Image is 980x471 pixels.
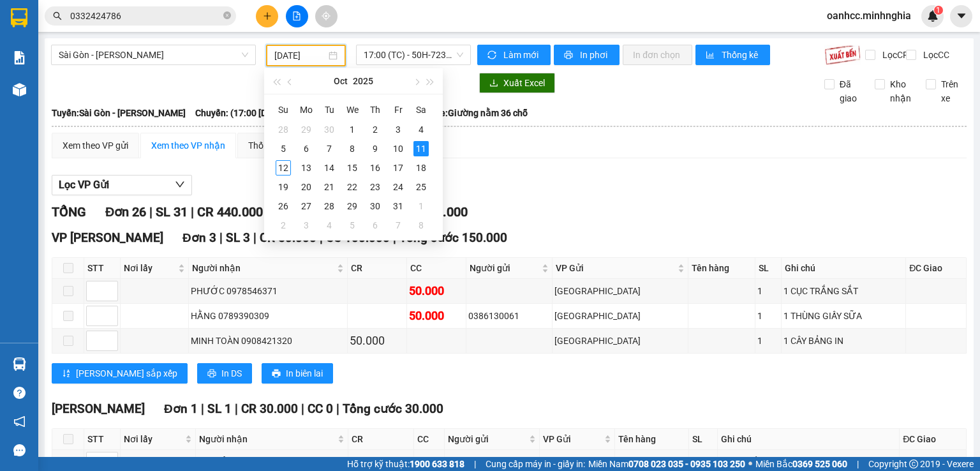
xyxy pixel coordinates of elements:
[409,307,464,325] div: 50.000
[52,108,186,118] b: Tuyến: Sài Gòn - [PERSON_NAME]
[615,429,689,450] th: Tên hàng
[198,455,346,469] div: NGUYỆT 0859727603
[11,8,27,27] img: logo-vxr
[276,141,291,156] div: 5
[956,10,967,22] span: caret-down
[52,230,163,245] span: VP [PERSON_NAME]
[824,45,861,65] img: 9k=
[364,197,387,216] td: 2025-10-30
[409,282,464,300] div: 50.000
[84,429,121,450] th: STT
[817,8,921,24] span: oanhcc.minhnghia
[364,120,387,139] td: 2025-10-02
[410,216,433,235] td: 2025-11-08
[13,387,26,399] span: question-circle
[390,141,406,156] div: 10
[207,401,232,416] span: SL 1
[783,334,903,348] div: 1 CÂY BẢNG IN
[543,432,602,446] span: VP Gửi
[318,197,341,216] td: 2025-10-28
[286,366,323,380] span: In biên lai
[345,122,360,137] div: 1
[390,160,406,176] div: 17
[299,218,314,233] div: 3
[718,429,900,450] th: Ghi chú
[503,48,540,62] span: Làm mới
[720,455,898,469] div: 1 BỌC ĐỎ GIẤY KHAI SINH
[201,401,204,416] span: |
[410,139,433,158] td: 2025-10-11
[387,177,410,197] td: 2025-10-24
[413,122,429,137] div: 4
[782,258,906,279] th: Ghi chú
[221,366,242,380] span: In DS
[272,369,281,379] span: printer
[84,258,121,279] th: STT
[156,204,188,220] span: SL 31
[322,122,337,137] div: 30
[63,138,128,153] div: Xem theo VP gửi
[318,100,341,120] th: Tu
[588,457,745,471] span: Miền Nam
[124,261,175,275] span: Nơi lấy
[322,179,337,195] div: 21
[487,50,498,61] span: sync
[318,158,341,177] td: 2025-10-14
[341,139,364,158] td: 2025-10-08
[413,160,429,176] div: 18
[387,139,410,158] td: 2025-10-10
[191,204,194,220] span: |
[367,179,383,195] div: 23
[410,177,433,197] td: 2025-10-25
[722,48,760,62] span: Thống kê
[262,363,333,384] button: printerIn biên lai
[413,218,429,233] div: 8
[59,177,109,193] span: Lọc VP Gửi
[448,432,526,446] span: Người gửi
[470,261,539,275] span: Người gửi
[934,6,943,15] sup: 1
[580,48,609,62] span: In phơi
[274,49,325,63] input: 11/10/2025
[410,120,433,139] td: 2025-10-04
[248,138,285,153] div: Thống kê
[390,198,406,214] div: 31
[241,401,298,416] span: CR 30.000
[783,309,903,323] div: 1 THÙNG GIẤY SỮA
[345,198,360,214] div: 29
[414,429,445,450] th: CC
[318,120,341,139] td: 2025-09-30
[318,216,341,235] td: 2025-11-04
[322,218,337,233] div: 4
[76,366,177,380] span: [PERSON_NAME] sắp xếp
[295,197,318,216] td: 2025-10-27
[447,455,537,469] div: 0707816202
[857,457,859,471] span: |
[688,258,755,279] th: Tên hàng
[479,73,555,93] button: downloadXuất Excel
[272,216,295,235] td: 2025-11-02
[70,9,221,23] input: Tìm tên, số ĐT hoặc mã đơn
[390,218,406,233] div: 7
[347,457,464,471] span: Hỗ trợ kỹ thuật:
[936,6,940,15] span: 1
[272,158,295,177] td: 2025-10-12
[364,45,464,64] span: 17:00 (TC) - 50H-723.41
[350,332,405,350] div: 50.000
[13,51,26,64] img: solution-icon
[503,76,545,90] span: Xuất Excel
[348,258,407,279] th: CR
[295,139,318,158] td: 2025-10-06
[413,179,429,195] div: 25
[272,139,295,158] td: 2025-10-05
[301,401,304,416] span: |
[387,158,410,177] td: 2025-10-17
[197,363,252,384] button: printerIn DS
[276,179,291,195] div: 19
[235,401,238,416] span: |
[13,444,26,456] span: message
[367,122,383,137] div: 2
[554,334,686,348] div: [GEOGRAPHIC_DATA]
[410,158,433,177] td: 2025-10-18
[272,100,295,120] th: Su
